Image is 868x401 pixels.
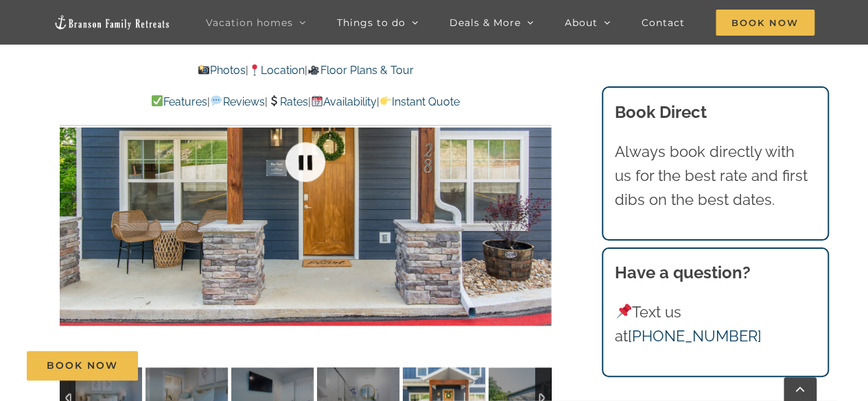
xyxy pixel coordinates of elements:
p: Text us at [615,300,815,348]
span: Book Now [716,10,814,36]
img: ✅ [152,95,163,106]
p: Always book directly with us for the best rate and first dibs on the best dates. [615,140,815,212]
a: Rates [268,95,308,108]
img: 📸 [198,64,209,75]
img: 📍 [249,64,260,75]
a: Floor Plans & Tour [307,64,413,77]
span: Vacation homes [206,18,293,27]
img: Branson Family Retreats Logo [54,14,170,30]
span: Deals & More [449,18,521,27]
a: Features [151,95,207,108]
a: Photos [198,64,246,77]
a: Reviews [210,95,264,108]
h3: Have a question? [615,260,815,285]
span: About [565,18,598,27]
img: 📆 [312,95,322,106]
p: | | [60,62,551,80]
a: Instant Quote [379,95,460,108]
span: Contact [642,18,685,27]
img: 📌 [616,304,631,319]
img: 💲 [268,95,279,106]
p: | | | | [60,93,551,111]
a: Availability [311,95,377,108]
a: Location [248,64,305,77]
a: [PHONE_NUMBER] [628,327,762,345]
img: 🎥 [308,64,319,75]
a: Book Now [27,351,138,380]
h3: Book Direct [615,100,815,125]
span: Book Now [47,360,118,372]
span: Things to do [337,18,406,27]
img: 💬 [211,95,222,106]
img: 👉 [380,95,391,106]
